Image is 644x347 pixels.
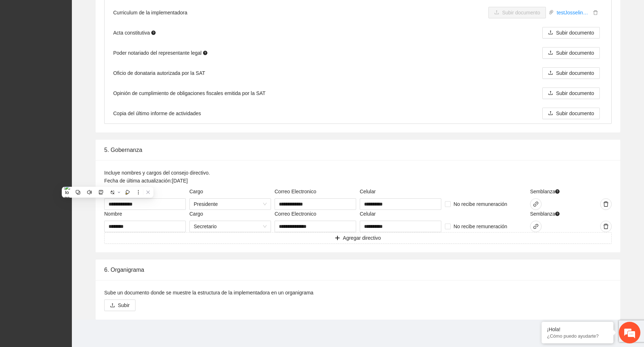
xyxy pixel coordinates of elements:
span: Acta constitutiva [113,29,156,37]
span: Agregar directivo [343,234,381,242]
span: upload [548,70,553,76]
span: uploadSubir documento [488,10,546,15]
span: upload [548,111,553,116]
button: uploadSubir [104,299,135,311]
span: question-circle [151,31,156,35]
span: Semblanza [530,188,560,195]
label: Cargo [189,188,203,195]
span: Estamos en línea. [42,96,99,169]
button: plusAgregar directivo [104,232,612,244]
span: uploadSubir documento [542,90,600,96]
label: Celular [360,210,376,218]
li: Copia del último informe de actividades [105,103,611,123]
textarea: Escriba su mensaje y pulse “Intro” [4,197,137,222]
span: delete [601,201,611,207]
span: Semblanza [530,210,560,218]
span: Subir documento [556,49,594,57]
span: question-circle [555,212,560,216]
span: uploadSubir documento [542,111,600,116]
span: uploadSubir documento [542,50,600,56]
button: uploadSubir documento [542,108,600,119]
button: delete [600,221,612,232]
span: No recibe remuneración [451,200,510,208]
label: Sube un documento donde se muestre la estructura de la implementadora en un organigrama [104,289,313,297]
span: question-circle [203,51,207,55]
div: Minimizar ventana de chat en vivo [118,4,135,21]
span: No recibe remuneración [451,222,510,230]
button: uploadSubir documento [542,47,600,59]
span: uploadSubir documento [542,70,600,76]
span: Subir documento [556,109,594,117]
span: Subir [118,301,130,309]
li: Oficio de donataria autorizada por la SAT [105,63,611,83]
a: testJosselin.pdf [554,9,591,17]
label: Correo Electronico [275,210,316,218]
span: delete [592,10,599,15]
label: Correo Electronico [275,188,316,195]
span: Presidente [194,199,267,209]
button: link [530,198,542,210]
div: ¡Hola! [547,326,608,332]
span: upload [548,50,553,56]
span: Subir documento [556,29,594,37]
p: ¿Cómo puedo ayudarte? [547,333,608,339]
label: Incluye nombres y cargos del consejo directivo. Fecha de última actualización: [DATE] [104,169,210,185]
span: Poder notariado del representante legal [113,49,207,57]
li: Opinión de cumplimiento de obligaciones fiscales emitida por la SAT [105,83,611,103]
button: uploadSubir documento [542,67,600,79]
span: upload [110,303,115,308]
span: Subir documento [556,89,594,97]
span: uploadSubir documento [542,30,600,36]
button: uploadSubir documento [488,7,546,18]
span: upload [548,30,553,36]
button: uploadSubir documento [542,87,600,99]
label: Celular [360,188,376,195]
li: Curriculum de la implementadora [105,3,611,23]
div: 5. Gobernanza [104,140,612,160]
span: paper-clip [549,10,554,15]
div: 6. Organigrama [104,260,612,280]
button: delete [591,9,600,17]
span: Secretario [194,221,267,232]
button: uploadSubir documento [542,27,600,39]
span: link [530,201,541,207]
span: upload [548,90,553,96]
span: plus [335,235,340,241]
button: link [530,221,542,232]
span: Subir documento [556,69,594,77]
button: delete [600,198,612,210]
span: link [530,224,541,229]
span: delete [601,224,611,229]
div: Chatee con nosotros ahora [37,37,121,46]
span: question-circle [555,189,560,194]
label: Nombre [104,210,122,218]
label: Cargo [189,210,203,218]
span: uploadSubir [104,302,135,308]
